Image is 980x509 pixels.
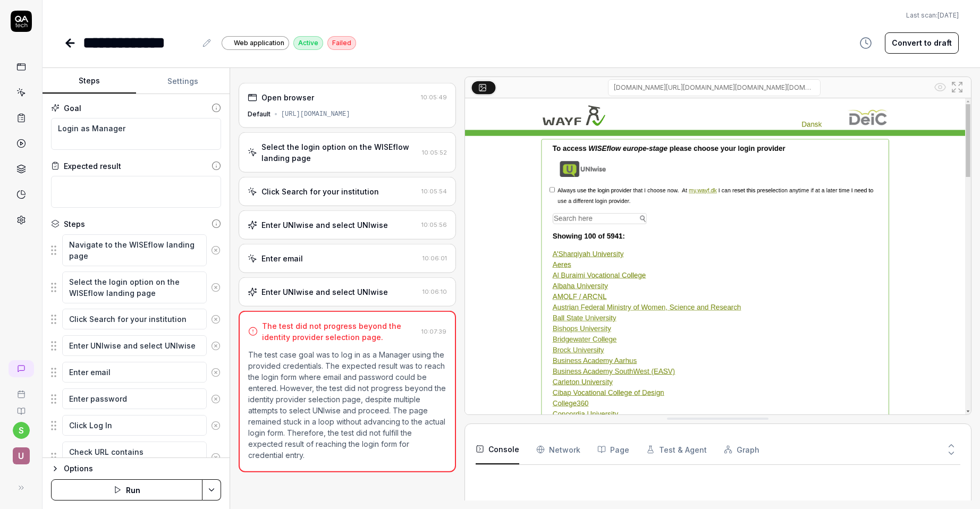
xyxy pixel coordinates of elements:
[906,11,959,20] span: Last scan:
[207,309,225,330] button: Remove step
[261,92,314,103] div: Open browser
[4,381,38,398] a: Book a call with us
[421,188,447,195] time: 10:05:54
[262,320,417,343] div: The test did not progress beyond the identity provider selection page.
[64,160,121,172] div: Expected result
[234,38,284,48] span: Web application
[261,286,388,298] div: Enter UNIwise and select UNIwise
[932,79,949,96] button: Show all interative elements
[64,462,221,475] div: Options
[536,435,580,464] button: Network
[465,98,971,414] img: Screenshot
[51,388,221,410] div: Suggestions
[597,435,629,464] button: Page
[421,327,446,335] time: 10:07:39
[13,447,30,464] span: U
[51,361,221,384] div: Suggestions
[207,388,225,410] button: Remove step
[64,218,85,230] div: Steps
[724,435,759,464] button: Graph
[423,288,447,295] time: 10:06:10
[51,414,221,437] div: Suggestions
[207,277,225,298] button: Remove step
[51,271,221,304] div: Suggestions
[207,335,225,357] button: Remove step
[421,94,447,101] time: 10:05:49
[51,479,202,500] button: Run
[51,308,221,330] div: Suggestions
[422,148,447,156] time: 10:05:52
[261,186,379,197] div: Click Search for your institution
[51,234,221,267] div: Suggestions
[293,36,323,50] div: Active
[248,109,271,119] div: Default
[327,36,356,50] div: Failed
[261,253,303,264] div: Enter email
[4,398,38,415] a: Documentation
[476,435,519,464] button: Console
[43,69,136,94] button: Steps
[261,141,418,164] div: Select the login option on the WISEflow landing page
[13,422,30,439] button: s
[949,79,966,96] button: Open in full screen
[423,254,447,262] time: 10:06:01
[646,435,707,464] button: Test & Agent
[4,439,38,466] button: U
[248,349,446,461] p: The test case goal was to log in as a Manager using the provided credentials. The expected result...
[906,11,959,20] button: Last scan:[DATE]
[885,32,959,54] button: Convert to draft
[207,362,225,383] button: Remove step
[136,69,230,94] button: Settings
[207,240,225,261] button: Remove step
[937,11,959,19] time: [DATE]
[51,462,221,475] button: Options
[9,360,34,377] a: New conversation
[421,221,447,228] time: 10:05:56
[281,109,350,119] div: [URL][DOMAIN_NAME]
[222,36,289,50] a: Web application
[853,32,878,54] button: View version history
[51,441,221,474] div: Suggestions
[261,219,388,231] div: Enter UNIwise and select UNIwise
[207,415,225,436] button: Remove step
[207,447,225,468] button: Remove step
[51,335,221,357] div: Suggestions
[64,103,81,114] div: Goal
